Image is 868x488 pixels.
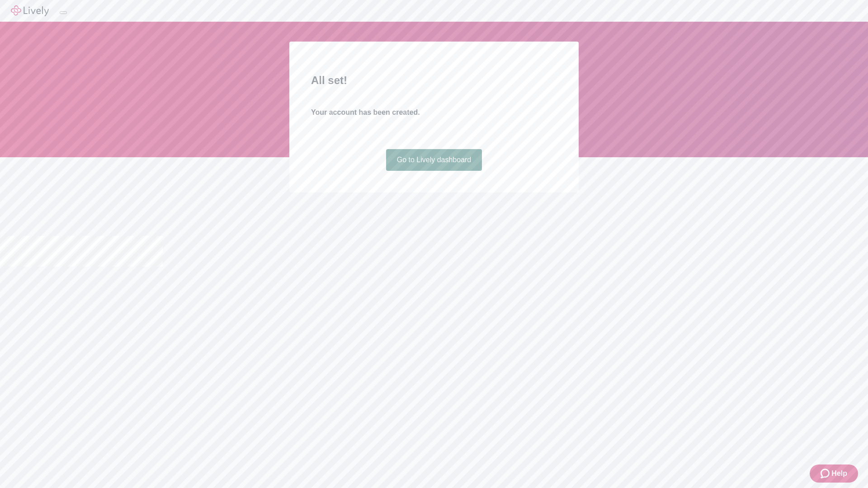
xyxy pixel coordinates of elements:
[11,5,49,16] img: Lively
[311,107,557,118] h4: Your account has been created.
[821,468,831,479] svg: Zendesk support icon
[810,465,858,483] button: Zendesk support iconHelp
[831,468,847,479] span: Help
[386,149,482,171] a: Go to Lively dashboard
[60,11,67,14] button: Log out
[311,72,557,89] h2: All set!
